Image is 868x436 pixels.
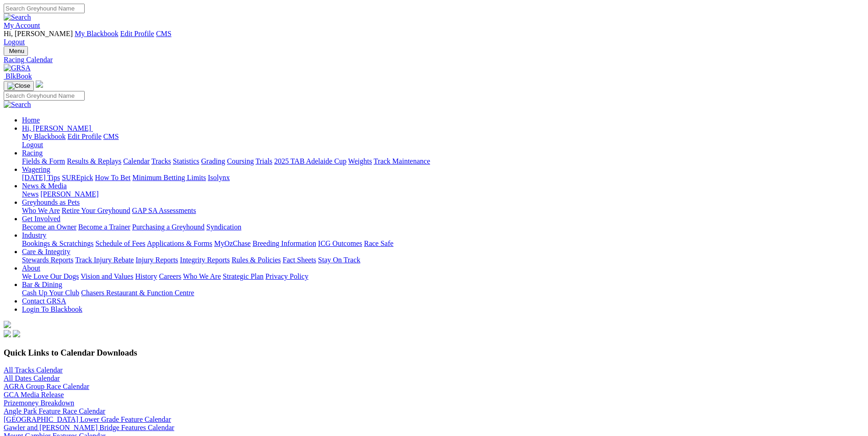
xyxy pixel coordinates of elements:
a: Calendar [123,157,150,165]
span: Menu [9,48,24,54]
img: logo-grsa-white.png [4,321,11,328]
h3: Quick Links to Calendar Downloads [4,348,864,358]
img: logo-grsa-white.png [36,80,43,88]
span: Hi, [PERSON_NAME] [4,30,73,37]
a: My Blackbook [22,133,66,140]
a: Bar & Dining [22,281,62,288]
a: Track Injury Rebate [75,256,134,264]
a: Prizemoney Breakdown [4,399,74,407]
a: Contact GRSA [22,297,66,305]
div: Wagering [22,174,864,182]
span: BlkBook [5,72,32,80]
a: News & Media [22,182,67,190]
a: Stewards Reports [22,256,73,264]
a: Integrity Reports [180,256,230,264]
a: Applications & Forms [147,239,212,247]
button: Toggle navigation [4,46,28,56]
a: Vision and Values [81,272,133,280]
a: Care & Integrity [22,248,70,255]
a: Edit Profile [120,30,154,37]
span: Hi, [PERSON_NAME] [22,124,91,132]
a: Results & Replays [67,157,121,165]
a: SUREpick [62,174,93,181]
a: Rules & Policies [232,256,281,264]
a: Minimum Betting Limits [132,174,206,181]
a: Weights [348,157,372,165]
button: Toggle navigation [4,81,34,91]
a: Home [22,116,40,124]
a: Purchasing a Greyhound [132,223,205,231]
a: Privacy Policy [265,272,308,280]
img: Close [7,82,30,90]
div: My Account [4,30,864,46]
a: Race Safe [364,239,393,247]
a: CMS [103,133,119,140]
img: Search [4,101,31,109]
a: Trials [255,157,272,165]
a: We Love Our Dogs [22,272,79,280]
a: Coursing [227,157,254,165]
a: Racing [22,149,43,157]
a: Grading [201,157,225,165]
div: Bar & Dining [22,289,864,297]
div: Get Involved [22,223,864,231]
a: Statistics [173,157,199,165]
a: Wagering [22,165,50,173]
a: Schedule of Fees [95,239,145,247]
a: Who We Are [22,207,60,214]
a: Breeding Information [253,239,316,247]
a: GAP SA Assessments [132,207,196,214]
input: Search [4,4,85,13]
a: Syndication [206,223,241,231]
img: Search [4,13,31,21]
a: All Tracks Calendar [4,366,63,374]
img: twitter.svg [13,330,20,337]
img: GRSA [4,64,31,72]
div: News & Media [22,190,864,198]
a: Become a Trainer [78,223,130,231]
a: My Account [4,21,40,29]
a: Who We Are [183,272,221,280]
a: How To Bet [95,174,131,181]
a: Greyhounds as Pets [22,198,80,206]
a: Fields & Form [22,157,65,165]
div: About [22,272,864,281]
a: Edit Profile [68,133,102,140]
a: Fact Sheets [283,256,316,264]
a: Track Maintenance [374,157,430,165]
a: 2025 TAB Adelaide Cup [274,157,346,165]
a: Angle Park Feature Race Calendar [4,407,105,415]
a: About [22,264,40,272]
a: Get Involved [22,215,60,223]
a: Bookings & Scratchings [22,239,93,247]
a: Racing Calendar [4,56,864,64]
img: facebook.svg [4,330,11,337]
a: [DATE] Tips [22,174,60,181]
a: AGRA Group Race Calendar [4,383,89,390]
a: GCA Media Release [4,391,64,399]
a: Gawler and [PERSON_NAME] Bridge Features Calendar [4,424,174,431]
input: Search [4,91,85,101]
a: My Blackbook [75,30,119,37]
a: Stay On Track [318,256,360,264]
a: Become an Owner [22,223,76,231]
div: Care & Integrity [22,256,864,264]
a: Chasers Restaurant & Function Centre [81,289,194,297]
a: Logout [4,38,25,46]
a: Careers [159,272,181,280]
a: All Dates Calendar [4,374,60,382]
a: History [135,272,157,280]
a: [GEOGRAPHIC_DATA] Lower Grade Feature Calendar [4,415,171,423]
div: Racing [22,157,864,165]
a: Injury Reports [135,256,178,264]
a: Hi, [PERSON_NAME] [22,124,93,132]
a: MyOzChase [214,239,251,247]
div: Industry [22,239,864,248]
a: Isolynx [208,174,230,181]
a: Tracks [151,157,171,165]
a: Industry [22,231,46,239]
a: CMS [156,30,172,37]
a: Strategic Plan [223,272,264,280]
a: Login To Blackbook [22,305,82,313]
